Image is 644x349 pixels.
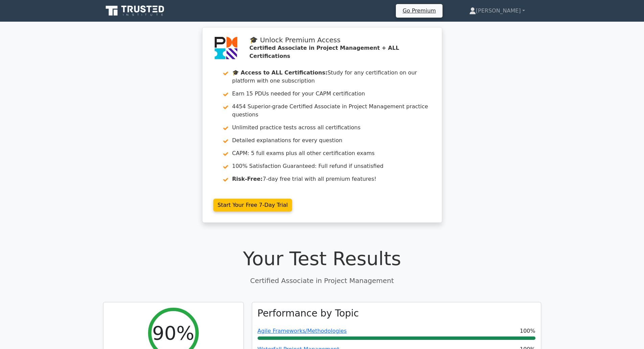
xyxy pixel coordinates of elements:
p: Certified Associate in Project Management [103,276,541,286]
h2: 90% [152,322,194,344]
h1: Your Test Results [103,247,541,270]
h3: Performance by Topic [258,308,359,319]
span: 100% [520,327,535,335]
a: Go Premium [399,6,440,15]
a: Start Your Free 7-Day Trial [213,199,292,212]
a: [PERSON_NAME] [453,4,541,18]
a: Agile Frameworks/Methodologies [258,328,347,334]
